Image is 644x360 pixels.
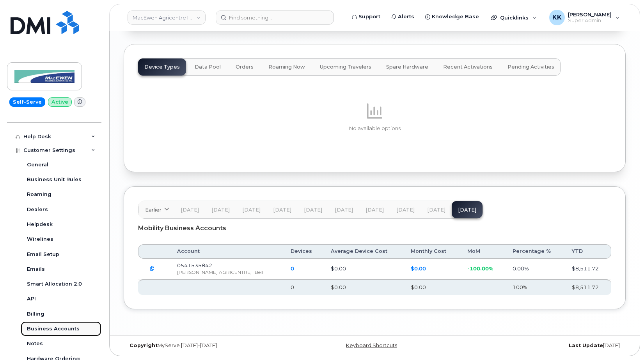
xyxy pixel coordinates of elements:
a: Earlier [138,201,174,218]
span: [DATE] [396,207,415,213]
div: Kristin Kammer-Grossman [544,10,625,25]
a: MacEwen Agricentre Inc. [128,11,206,25]
span: 0541535842 [177,262,212,268]
th: Monthly Cost [404,244,460,258]
th: $0.00 [404,279,460,295]
th: Percentage % [506,244,565,258]
th: Average Device Cost [324,244,404,258]
span: [DATE] [273,207,291,213]
td: 0.00% [506,259,565,279]
span: Recent Activations [443,64,493,70]
a: Support [346,9,386,25]
th: 0 [284,279,324,295]
span: KK [552,13,562,22]
th: $8,511.72 [565,279,611,295]
th: 100% [506,279,565,295]
span: [PERSON_NAME] [568,11,612,18]
span: Spare Hardware [386,64,428,70]
span: -100.00% [467,265,493,272]
td: $0.00 [324,259,404,279]
strong: Last Update [569,342,603,348]
span: Orders [236,64,254,70]
div: Quicklinks [485,10,542,25]
th: YTD [565,244,611,258]
span: Pending Activities [507,64,554,70]
th: $0.00 [324,279,404,295]
span: Alerts [398,13,414,21]
input: Find something... [216,11,334,25]
span: Knowledge Base [432,13,479,21]
th: MoM [460,244,506,258]
a: Alerts [386,9,420,25]
span: [DATE] [242,207,261,213]
span: Data Pool [195,64,221,70]
span: [DATE] [335,207,353,213]
span: Super Admin [568,18,612,24]
th: Account [170,244,284,258]
a: Keyboard Shortcuts [346,342,397,348]
span: [DATE] [304,207,322,213]
div: Mobility Business Accounts [138,219,611,238]
span: [DATE] [365,207,384,213]
a: $0.00 [411,265,426,272]
span: [PERSON_NAME] AGRICENTRE, [177,269,252,275]
div: [DATE] [458,342,626,349]
span: Earlier [145,206,161,214]
span: [DATE] [427,207,445,213]
a: 0 [291,265,294,272]
div: MyServe [DATE]–[DATE] [124,342,291,349]
strong: Copyright [130,342,158,348]
td: $8,511.72 [565,259,611,279]
span: Bell [255,269,263,275]
span: Roaming Now [268,64,305,70]
span: [DATE] [211,207,230,213]
span: Quicklinks [500,14,529,21]
span: Support [358,13,380,21]
a: Knowledge Base [420,9,484,25]
th: Devices [284,244,324,258]
span: Upcoming Travelers [320,64,371,70]
span: [DATE] [181,207,199,213]
p: No available options [138,125,611,132]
